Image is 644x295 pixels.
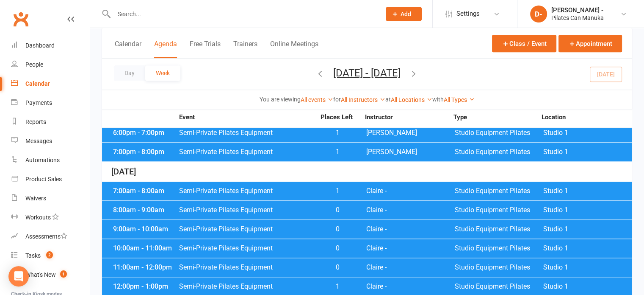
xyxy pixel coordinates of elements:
span: Semi-Private Pilates Equipment [179,245,315,252]
div: Pilates Can Manuka [551,14,604,22]
button: Free Trials [190,40,221,58]
span: Settings [456,4,480,23]
div: 11:00am - 12:00pm [111,264,179,271]
span: Studio 1 [543,207,632,214]
span: Semi-Private Pilates Equipment [179,226,315,233]
div: 6:00pm - 7:00pm [111,129,179,136]
button: Appointment [558,35,622,52]
span: 1 [315,283,360,290]
span: Claire - [366,264,455,271]
span: Studio Equipment Pilates [455,264,543,271]
button: Day [114,65,145,81]
span: Studio Equipment Pilates [455,283,543,290]
div: Payments [25,99,52,106]
a: All events [301,96,333,103]
div: Automations [25,157,60,163]
div: 12:00pm - 1:00pm [111,283,179,290]
a: Tasks 2 [11,246,89,265]
strong: Location [542,114,630,121]
a: All Instructors [341,96,385,103]
input: Search... [111,8,375,20]
a: All Types [444,96,475,103]
span: Studio Equipment Pilates [455,245,543,252]
strong: Type [453,114,542,121]
div: Calendar [25,80,50,87]
div: D- [530,6,547,22]
div: 8:00am - 9:00am [111,207,179,214]
a: People [11,55,89,74]
a: Waivers [11,189,89,208]
span: [PERSON_NAME] [366,149,455,155]
span: 2 [46,251,53,258]
strong: Event [179,114,314,121]
span: 1 [315,149,360,155]
button: Class / Event [492,35,556,52]
div: Messages [25,138,52,144]
span: Semi-Private Pilates Equipment [179,149,315,155]
span: Studio 1 [543,149,632,155]
span: Semi-Private Pilates Equipment [179,188,315,194]
div: Dashboard [25,42,55,49]
strong: for [333,96,341,103]
span: Semi-Private Pilates Equipment [179,129,315,136]
div: What's New [25,271,56,278]
div: Waivers [25,195,46,202]
div: Reports [25,118,46,125]
button: Add [386,7,422,21]
button: Agenda [154,40,177,58]
div: Product Sales [25,176,62,183]
button: [DATE] - [DATE] [333,67,401,79]
strong: You are viewing [260,96,301,103]
div: Workouts [25,214,51,221]
strong: Instructor [365,114,453,121]
span: 0 [315,245,360,252]
span: Studio 1 [543,264,632,271]
div: People [25,61,43,68]
span: Studio 1 [543,226,632,233]
div: Tasks [25,252,41,259]
span: Studio Equipment Pilates [455,207,543,214]
span: 1 [315,188,360,194]
a: Calendar [11,74,89,93]
span: Studio 1 [543,245,632,252]
span: Studio Equipment Pilates [455,188,543,194]
span: 1 [315,129,360,136]
span: Studio Equipment Pilates [455,129,543,136]
button: Week [145,65,180,81]
div: 9:00am - 10:00am [111,226,179,233]
a: Dashboard [11,36,89,55]
span: 0 [315,264,360,271]
div: 7:00pm - 8:00pm [111,149,179,155]
span: Claire - [366,207,455,214]
span: 0 [315,226,360,233]
a: Workouts [11,208,89,227]
span: Add [401,11,411,17]
a: All Locations [391,96,432,103]
a: What's New1 [11,265,89,284]
span: Claire - [366,283,455,290]
span: Studio Equipment Pilates [455,149,543,155]
strong: at [385,96,391,103]
strong: with [432,96,444,103]
div: 7:00am - 8:00am [111,188,179,194]
div: [PERSON_NAME] - [551,6,604,14]
a: Payments [11,93,89,112]
span: Semi-Private Pilates Equipment [179,207,315,214]
a: Reports [11,112,89,132]
a: Messages [11,132,89,151]
span: Claire - [366,188,455,194]
div: 10:00am - 11:00am [111,245,179,252]
span: Studio 1 [543,129,632,136]
span: Semi-Private Pilates Equipment [179,283,315,290]
span: Semi-Private Pilates Equipment [179,264,315,271]
span: 1 [60,270,67,278]
button: Online Meetings [270,40,318,58]
span: 0 [315,207,360,214]
span: Claire - [366,226,455,233]
span: Claire - [366,245,455,252]
button: Trainers [233,40,257,58]
a: Product Sales [11,170,89,189]
a: Automations [11,151,89,170]
span: Studio Equipment Pilates [455,226,543,233]
span: Studio 1 [543,188,632,194]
